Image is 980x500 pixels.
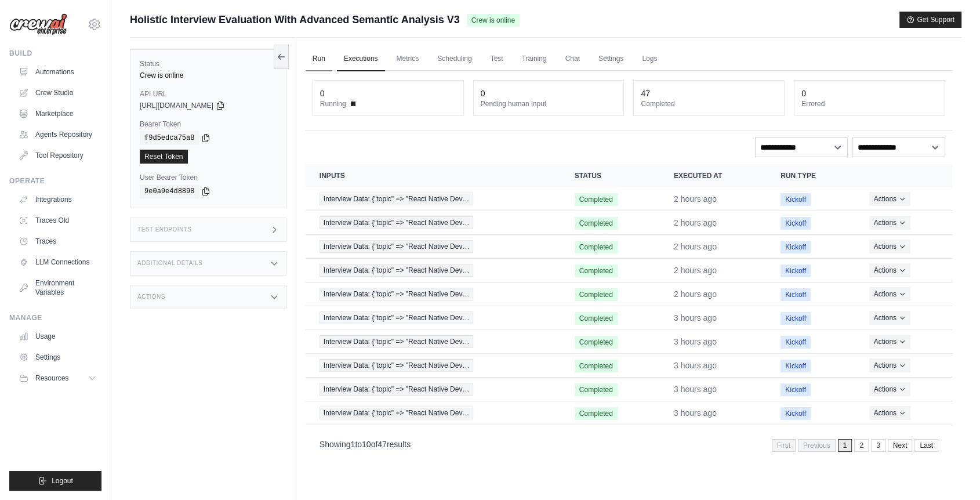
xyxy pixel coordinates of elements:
time: September 21, 2025 at 17:37 IST [674,385,717,394]
a: Metrics [390,47,426,71]
p: Showing to of results [320,439,411,450]
span: Interview Data: {"topic" => "React Native Dev… [320,264,474,277]
button: Actions for execution [869,406,910,420]
a: View execution details for Interview Data [320,216,547,229]
a: View execution details for Interview Data [320,407,547,419]
a: Run [306,47,332,71]
button: Resources [14,369,101,387]
span: Completed [575,217,618,230]
a: Test [484,47,510,71]
div: 0 [320,88,325,99]
button: Actions for execution [869,382,910,396]
span: Kickoff [781,360,811,372]
span: Kickoff [781,193,811,206]
a: 3 [871,439,885,452]
img: Logo [9,13,67,35]
span: Kickoff [781,312,811,325]
time: September 21, 2025 at 17:50 IST [674,289,717,299]
span: Running [320,99,346,108]
span: Completed [575,407,618,420]
span: Completed [575,193,618,206]
span: Interview Data: {"topic" => "React Native Dev… [320,193,474,205]
button: Actions for execution [869,335,910,349]
span: Kickoff [781,288,811,301]
span: Previous [798,439,836,452]
span: Interview Data: {"topic" => "React Native Dev… [320,240,474,253]
time: September 21, 2025 at 17:53 IST [674,242,717,251]
a: Usage [14,327,101,346]
span: 10 [362,440,371,449]
div: 0 [481,88,485,99]
span: Logout [52,476,73,485]
th: Inputs [306,164,561,187]
span: Crew is online [467,14,520,27]
iframe: Chat Widget [922,444,980,500]
span: Completed [575,265,618,277]
a: Chat [558,47,587,71]
a: View execution details for Interview Data [320,311,547,324]
a: Agents Repository [14,125,101,144]
button: Actions for execution [869,287,910,301]
span: Completed [575,288,618,301]
a: Settings [14,348,101,367]
span: Kickoff [781,265,811,277]
a: Scheduling [430,47,478,71]
th: Executed at [660,164,767,187]
th: Run Type [767,164,855,187]
span: Interview Data: {"topic" => "React Native Dev… [320,335,474,348]
span: Holistic Interview Evaluation With Advanced Semantic Analysis V3 [130,12,460,28]
time: September 21, 2025 at 17:42 IST [674,313,717,323]
nav: Pagination [306,430,952,459]
div: Operate [9,176,101,186]
span: Resources [35,374,68,383]
code: f9d5edca75a8 [140,131,199,145]
span: 1 [351,440,355,449]
a: View execution details for Interview Data [320,240,547,253]
button: Actions for execution [869,216,910,230]
time: September 21, 2025 at 17:41 IST [674,337,717,346]
a: Training [515,47,554,71]
th: Status [561,164,660,187]
span: Completed [575,336,618,349]
a: Reset Token [140,150,188,164]
span: Interview Data: {"topic" => "React Native Dev… [320,407,474,419]
span: Interview Data: {"topic" => "React Native Dev… [320,359,474,372]
span: First [772,439,796,452]
div: Crew is online [140,71,277,80]
a: Next [888,439,913,452]
dt: Completed [641,99,777,108]
a: Last [914,439,938,452]
div: Build [9,49,101,58]
span: Kickoff [781,407,811,420]
time: September 21, 2025 at 17:59 IST [674,194,717,204]
a: LLM Connections [14,253,101,271]
h3: Additional Details [137,260,202,267]
time: September 21, 2025 at 17:36 IST [674,408,717,418]
span: Kickoff [781,336,811,349]
dt: Pending human input [481,99,617,108]
span: Completed [575,383,618,396]
a: Traces [14,232,101,251]
a: View execution details for Interview Data [320,264,547,277]
div: Manage [9,313,101,323]
span: Completed [575,241,618,253]
span: Interview Data: {"topic" => "React Native Dev… [320,383,474,396]
section: Crew executions table [306,164,952,459]
code: 9e0a9e4d8898 [140,184,199,198]
span: Completed [575,312,618,325]
button: Actions for execution [869,358,910,372]
span: 1 [838,439,852,452]
button: Actions for execution [869,263,910,277]
a: 2 [854,439,869,452]
span: Completed [575,360,618,372]
label: API URL [140,89,277,99]
a: Crew Studio [14,84,101,102]
a: View execution details for Interview Data [320,288,547,300]
button: Actions for execution [869,311,910,325]
span: [URL][DOMAIN_NAME] [140,101,213,110]
button: Get Support [899,12,961,28]
nav: Pagination [772,439,938,452]
a: View execution details for Interview Data [320,193,547,205]
label: Bearer Token [140,119,277,129]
